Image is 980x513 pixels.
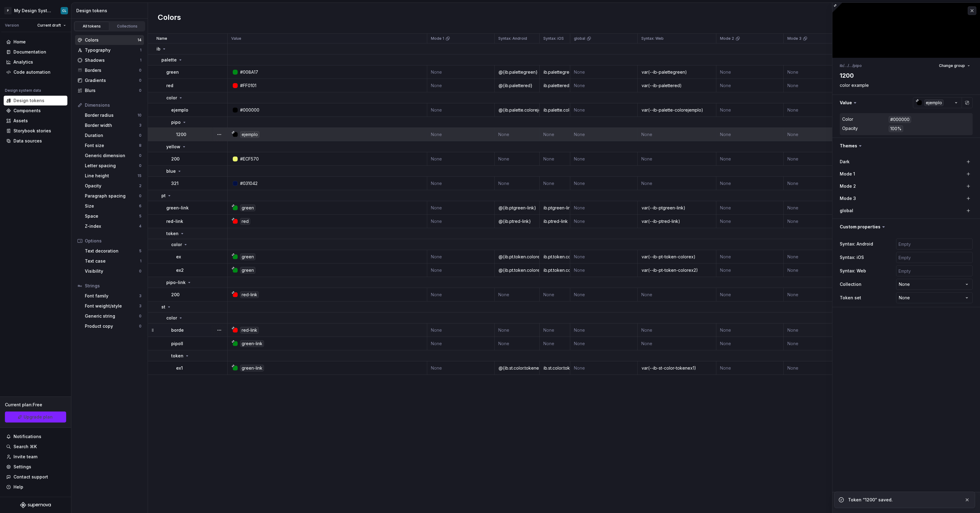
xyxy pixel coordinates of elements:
[240,340,264,347] div: green-link
[840,159,850,165] label: Dark
[82,266,144,276] a: Visibility0
[4,7,12,14] div: P
[840,254,864,260] label: Syntax: iOS
[889,125,903,132] div: 100%
[638,107,716,113] div: var(--ib-palette-colorejemplo)
[140,259,141,264] div: 1
[495,83,539,89] div: @{ib.palettered}
[85,57,140,63] div: Shadows
[641,36,664,41] p: Syntax: Web
[139,183,141,188] div: 2
[427,79,495,92] td: None
[784,79,851,92] td: None
[852,63,854,68] li: /
[939,63,965,68] span: Change group
[13,59,33,65] div: Analytics
[166,144,180,150] p: yellow
[570,65,638,79] td: None
[138,113,141,118] div: 10
[543,36,564,41] p: Syntax: iOS
[540,267,570,273] div: ib.pt.token.colorex2
[20,502,51,508] a: Supernova Logo
[936,61,973,70] button: Change group
[495,69,539,75] div: @{ib.palettegreen}
[716,288,784,301] td: None
[570,250,638,264] td: None
[13,128,51,134] div: Storybook stories
[5,412,66,423] a: Upgrade plan
[540,288,570,301] td: None
[638,254,716,260] div: var(--ib-pt-token-colorex)
[716,201,784,215] td: None
[427,103,495,117] td: None
[540,69,570,75] div: ib.palettegreen
[82,201,144,211] a: Size6
[85,248,139,254] div: Text decoration
[85,213,139,219] div: Space
[75,65,144,75] a: Borders0
[4,47,67,57] a: Documentation
[240,180,258,186] div: #031042
[13,464,31,470] div: Settings
[570,201,638,215] td: None
[13,49,46,55] div: Documentation
[13,474,48,480] div: Contact support
[82,221,144,231] a: Z-index4
[231,36,241,41] p: Value
[784,337,851,350] td: None
[82,151,144,161] a: Generic dimension0
[842,125,858,131] div: Opacity
[156,46,160,52] p: ib
[240,156,259,162] div: #ECF570
[85,163,139,169] div: Letter spacing
[4,116,67,126] a: Assets
[85,102,141,108] div: Dimensions
[166,315,177,321] p: color
[82,246,144,256] a: Text decoration5
[240,253,255,260] div: green
[166,218,183,224] p: red-link
[166,205,189,211] p: green-link
[848,63,849,68] li: /
[840,171,855,177] label: Mode 1
[784,264,851,277] td: None
[540,323,570,337] td: None
[570,323,638,337] td: None
[896,238,973,249] input: Empty
[431,36,444,41] p: Mode 1
[4,136,67,146] a: Data sources
[787,36,801,41] p: Mode 3
[638,365,716,371] div: var(--ib-st-color-tokenex1)
[889,116,911,123] div: #000000
[76,8,145,14] div: Design tokens
[638,323,716,337] td: None
[37,23,61,28] span: Current draft
[161,193,166,199] p: pt
[85,238,141,244] div: Options
[139,78,141,83] div: 0
[139,314,141,319] div: 0
[240,327,259,334] div: red-link
[849,63,852,68] li: …
[495,288,540,301] td: None
[427,250,495,264] td: None
[171,353,183,359] p: token
[540,107,570,113] div: ib.palette.colorejemplo
[24,414,53,420] span: Upgrade plan
[171,341,183,347] p: pipoII
[139,204,141,209] div: 6
[82,181,144,191] a: Opacity2
[4,432,67,441] button: Notifications
[85,303,139,309] div: Font weight/style
[638,267,716,273] div: var(--ib-pt-token-colorex2)
[638,218,716,224] div: var(--ib-ptred-link)
[166,168,176,174] p: blue
[427,128,495,141] td: None
[85,67,139,73] div: Borders
[840,183,856,189] label: Mode 2
[13,118,28,124] div: Assets
[75,35,144,45] a: Colors14
[427,177,495,190] td: None
[138,173,141,178] div: 15
[139,143,141,148] div: 8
